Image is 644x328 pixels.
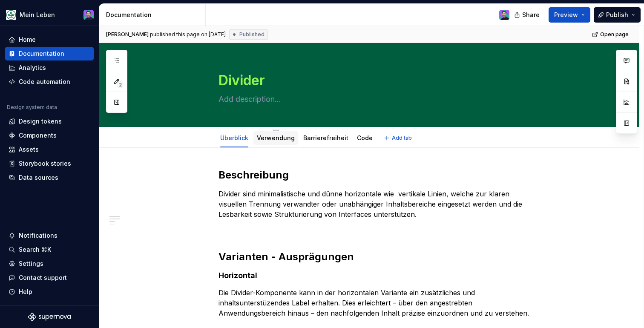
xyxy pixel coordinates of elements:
div: published this page on [DATE] [150,31,226,38]
div: Contact support [19,273,67,282]
div: Home [19,35,36,44]
p: Divider sind minimalistische und dünne horizontale wie vertikale Linien, welche zur klaren visuel... [218,189,540,219]
textarea: Divider [217,70,539,91]
div: Notifications [19,231,57,240]
img: Samuel [499,10,509,20]
img: Samuel [83,10,94,20]
a: Analytics [5,61,94,75]
div: Überblick [217,129,252,147]
button: Share [510,7,545,23]
span: Add tab [392,135,412,141]
button: Mein LebenSamuel [2,6,97,24]
div: Verwendung [253,129,298,147]
div: Code automation [19,78,70,86]
div: Storybook stories [19,159,71,168]
div: Barrierefreiheit [300,129,352,147]
a: Barrierefreiheit [303,134,348,141]
h4: Horizontal [218,270,540,281]
button: Publish [594,7,641,23]
div: Assets [19,145,39,154]
div: Search ⌘K [19,245,51,254]
div: Code [354,129,376,147]
p: Die Divider-Komponente kann in der horizontalen Variante ein zusätzliches und inhaltsunterstüzend... [218,288,540,318]
div: Design system data [7,104,57,111]
span: Publish [606,11,628,19]
span: Preview [554,11,578,19]
button: Add tab [381,132,416,144]
div: Help [19,288,32,296]
a: Data sources [5,171,94,184]
div: Documentation [19,49,64,58]
span: 2 [117,81,124,88]
div: Design tokens [19,117,62,126]
div: Components [19,131,57,140]
a: Storybook stories [5,157,94,170]
div: Mein Leben [20,11,55,19]
a: Components [5,129,94,142]
button: Preview [549,7,590,23]
h2: Varianten - Ausprägungen [218,250,540,264]
a: Code [357,134,373,141]
div: Settings [19,259,43,268]
button: Contact support [5,271,94,285]
a: Home [5,33,94,46]
h2: Beschreibung [218,168,540,182]
div: Documentation [106,11,202,19]
button: Search ⌘K [5,243,94,256]
span: Share [522,11,540,19]
svg: Supernova Logo [28,313,71,321]
button: Help [5,285,94,299]
a: Verwendung [257,134,295,141]
a: Code automation [5,75,94,89]
button: Notifications [5,229,94,242]
a: Settings [5,257,94,270]
div: Data sources [19,173,58,182]
a: Überblick [220,134,248,141]
a: Design tokens [5,115,94,128]
a: Assets [5,143,94,156]
span: Open page [600,31,629,38]
span: [PERSON_NAME] [106,31,149,38]
img: df5db9ef-aba0-4771-bf51-9763b7497661.png [6,10,16,20]
a: Open page [589,29,632,40]
a: Documentation [5,47,94,60]
div: Analytics [19,63,46,72]
span: Published [239,31,264,38]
